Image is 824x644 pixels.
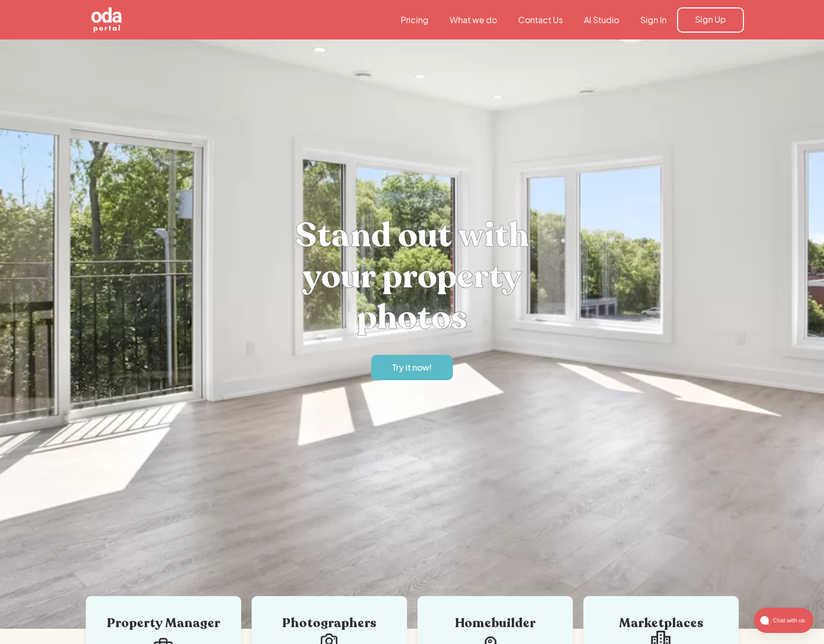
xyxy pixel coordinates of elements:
a: Sign Up [677,7,744,33]
a: Try it now! [371,355,453,380]
a: Contact Us [508,14,573,26]
button: atlas-launcher [754,608,813,633]
a: AI Studio [573,14,630,26]
div: Homebuilder [433,617,557,630]
div: Property Manager [102,617,225,630]
div: Sign Up [695,14,726,25]
a: What we do [439,14,508,26]
div: Photographers [267,617,391,630]
h1: Stand out with your property photos [254,215,570,338]
div: Try it now! [392,362,432,373]
a: Pricing [390,14,439,26]
span: Chat with us [769,615,807,626]
div: Marketplaces [599,617,723,630]
a: home [81,6,181,34]
a: Sign In [630,14,677,26]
